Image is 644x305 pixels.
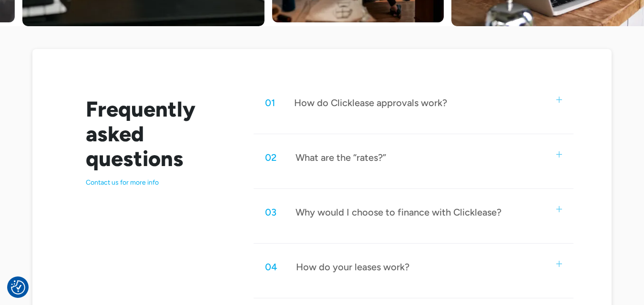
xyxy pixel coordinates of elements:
[556,151,562,157] img: small plus
[294,97,447,109] div: How do Clicklease approvals work?
[265,206,276,218] div: 03
[296,261,409,273] div: How do your leases work?
[556,97,562,103] img: small plus
[86,97,231,171] h2: Frequently asked questions
[265,151,276,164] div: 02
[265,261,277,273] div: 04
[296,151,386,164] div: What are the “rates?”
[265,97,275,109] div: 01
[11,280,25,295] button: Consent Preferences
[11,280,25,295] img: Revisit consent button
[296,206,501,218] div: Why would I choose to finance with Clicklease?
[556,206,562,212] img: small plus
[86,178,231,187] p: Contact us for more info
